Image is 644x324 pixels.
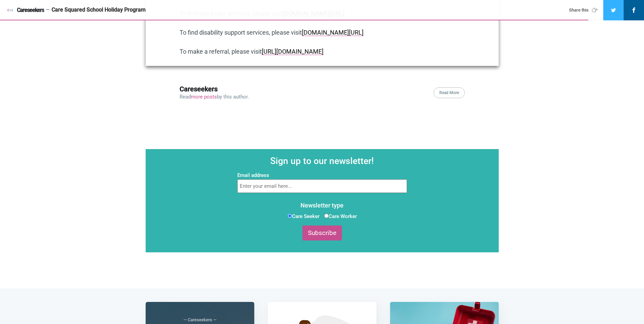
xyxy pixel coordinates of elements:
[288,214,292,218] input: Care Seeker
[288,212,319,220] label: Care Seeker
[324,214,329,218] input: Care Worker
[180,85,218,93] a: Careseekers
[7,7,44,14] a: Careseekers
[7,7,14,14] img: Careseekers icon
[154,317,246,323] small: — Careseekers —
[237,171,407,179] label: Email address
[237,156,407,166] h2: Sign up to our newsletter!
[180,94,249,101] p: Read by this author.
[52,6,556,14] div: Care Squared School Holiday Program
[17,7,44,13] span: Careseekers
[180,28,465,38] p: To find disability support services, please visit
[434,87,465,98] a: Read More
[180,47,465,57] p: To make a referral, please visit
[324,212,357,220] label: Care Worker
[302,29,364,36] a: [DOMAIN_NAME][URL]
[46,7,50,13] span: —
[569,7,600,13] div: Share this
[302,226,342,240] button: Subscribe
[237,202,407,209] h3: Newsletter type
[262,48,324,55] a: [URL][DOMAIN_NAME]
[191,94,217,100] a: more posts
[237,179,407,193] input: Enter your email here...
